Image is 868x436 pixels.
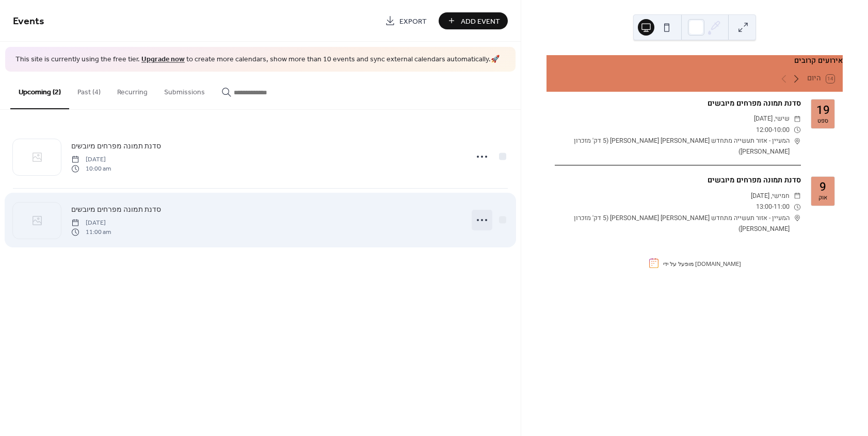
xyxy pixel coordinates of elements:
[109,72,156,108] button: Recurring
[774,202,790,212] span: 11:00
[794,113,801,124] div: ​
[794,125,801,136] div: ​
[71,164,111,174] span: 10:00 am
[439,12,508,29] button: Add Event
[555,98,801,109] div: סדנת תמונה מפרחים מיובשים
[794,136,801,146] div: ​
[377,12,435,29] a: Export
[71,155,111,164] span: [DATE]
[555,175,801,186] div: סדנת תמונה מפרחים מיובשים
[555,213,790,235] span: המעיין - אזור תעשייה מתחדש [PERSON_NAME] [PERSON_NAME] (5 דק' מזכרון [PERSON_NAME])
[399,16,427,27] span: Export
[817,118,828,124] div: ספט
[794,191,801,202] div: ​
[756,125,772,136] span: 12:00
[751,191,790,202] span: חמישי, [DATE]
[772,125,774,136] span: -
[10,72,69,109] button: Upcoming (2)
[71,140,161,152] a: סדנת תמונה מפרחים מיובשים
[15,55,500,65] span: This site is currently using the free tier. to create more calendars, show more than 10 events an...
[816,105,830,116] div: 19
[663,260,741,267] div: מופעל על ידי
[818,195,827,200] div: אוק
[695,260,741,267] a: [DOMAIN_NAME]
[156,72,213,108] button: Submissions
[555,136,790,158] span: המעיין - אזור תעשייה מתחדש [PERSON_NAME] [PERSON_NAME] (5 דק' מזכרון [PERSON_NAME])
[546,55,843,66] div: אירועים קרובים
[71,204,161,215] span: סדנת תמונה מפרחים מיובשים
[819,181,826,193] div: 9
[774,125,790,136] span: 10:00
[461,16,500,27] span: Add Event
[772,202,774,212] span: -
[754,113,790,124] span: שישי, [DATE]
[794,202,801,212] div: ​
[71,204,161,215] a: סדנת תמונה מפרחים מיובשים
[71,141,161,152] span: סדנת תמונה מפרחים מיובשים
[756,202,772,212] span: 13:00
[13,11,44,31] span: Events
[794,213,801,224] div: ​
[141,53,185,66] a: Upgrade now
[71,228,111,237] span: 11:00 am
[69,72,109,108] button: Past (4)
[71,218,111,227] span: [DATE]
